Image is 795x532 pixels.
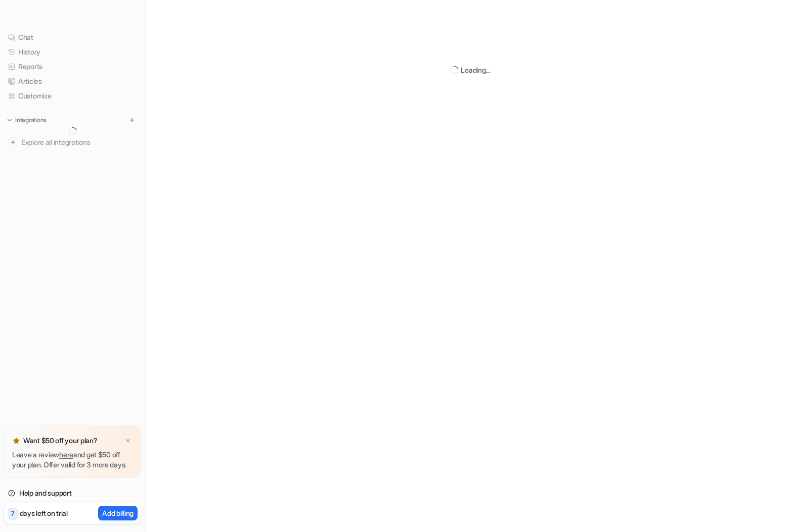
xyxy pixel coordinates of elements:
[4,30,141,44] a: Chat
[4,135,141,149] a: Explore all integrations
[4,74,141,88] a: Articles
[15,116,47,124] p: Integrations
[102,508,134,518] p: Add billing
[4,486,141,500] a: Help and support
[11,509,14,518] p: 7
[23,436,98,446] p: Want $50 off your plan?
[98,506,138,520] button: Add billing
[4,45,141,59] a: History
[4,115,50,125] button: Integrations
[21,134,137,150] span: Explore all integrations
[461,65,490,75] div: Loading...
[4,60,141,74] a: Reports
[128,117,136,124] img: menu_add.svg
[125,438,131,444] img: x
[59,450,73,459] a: here
[12,450,133,470] p: Leave a review and get $50 off your plan. Offer valid for 3 more days.
[8,137,18,147] img: explore all integrations
[6,117,13,124] img: expand menu
[12,437,20,445] img: star
[20,508,68,518] p: days left on trial
[4,89,141,103] a: Customize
